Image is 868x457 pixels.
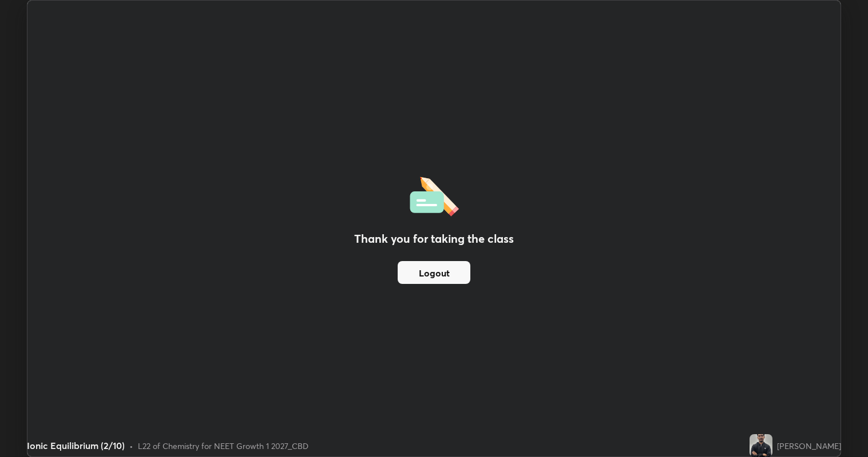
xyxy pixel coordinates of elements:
img: offlineFeedback.1438e8b3.svg [410,173,459,217]
button: Logout [398,261,470,284]
img: 213def5e5dbf4e79a6b4beccebb68028.jpg [750,434,772,457]
div: L22 of Chemistry for NEET Growth 1 2027_CBD [138,440,308,452]
div: [PERSON_NAME] [777,440,841,452]
h2: Thank you for taking the class [354,230,514,247]
div: Ionic Equilibrium (2/10) [27,439,125,452]
div: • [129,440,133,452]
